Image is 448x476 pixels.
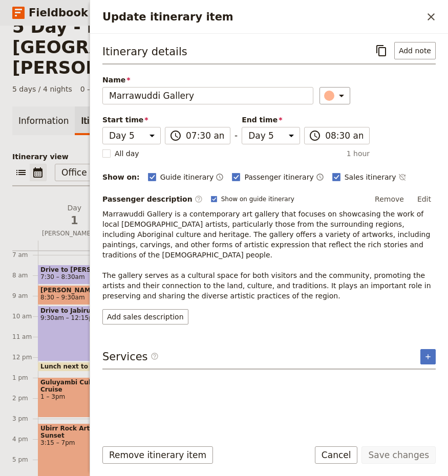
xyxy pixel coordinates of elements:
[12,16,375,78] h1: 5 Day - Kakadu & [GEOGRAPHIC_DATA] - [PERSON_NAME]
[12,84,72,94] span: 5 days / 4 nights
[319,87,350,104] button: ​
[12,164,30,181] button: List view
[242,115,300,125] span: End time
[40,439,109,446] span: 3:15 – 7pm
[40,266,109,273] span: Drive to [PERSON_NAME] Dam
[42,203,106,228] h2: Day
[12,394,38,402] div: 2 pm
[102,194,203,204] label: Passenger description
[221,195,294,203] span: Show on guide itinerary
[325,90,348,102] div: ​
[102,172,140,182] div: Show on:
[12,456,38,464] div: 5 pm
[244,172,313,182] span: Passenger itinerary
[80,84,139,94] span: 0 – 4 passengers
[102,349,159,364] h3: Services
[40,273,85,280] span: 7:30 – 8:30am
[102,209,436,301] p: Marrawuddi Gallery is a contemporary art gallery that focuses on showcasing the work of local [DE...
[40,379,109,393] span: Guluyambi Culture Cruise
[373,42,390,59] button: Copy itinerary item
[195,195,203,203] span: ​
[102,115,161,125] span: Start time
[75,106,124,135] a: Itinerary
[102,44,187,59] h3: Itinerary details
[38,377,112,418] div: Guluyambi Culture Cruise1 – 3pm
[40,314,109,321] span: 9:30am – 12:15pm
[12,4,88,21] a: Fieldbook
[102,87,313,104] input: Name
[40,294,85,301] span: 8:30 – 9:30am
[38,265,112,285] div: Drive to [PERSON_NAME] Dam7:30 – 8:30am
[40,287,109,294] span: [PERSON_NAME] Dam
[12,435,38,443] div: 4 pm
[40,307,109,314] span: Drive to Jabiru
[309,129,321,142] span: ​
[420,349,436,364] button: Add service inclusion
[12,353,38,361] div: 12 pm
[102,309,188,324] button: Add sales description
[42,213,106,228] span: 1
[38,229,111,237] span: [PERSON_NAME] to Kakadu
[40,393,109,400] span: 1 – 3pm
[413,191,436,207] button: Edit
[38,362,112,372] div: Lunch next to [GEOGRAPHIC_DATA]
[316,171,324,183] button: Time shown on passenger itinerary
[12,333,38,341] div: 11 am
[115,148,139,159] span: All day
[370,191,409,207] button: Remove
[102,75,313,85] span: Name
[12,251,38,259] div: 7 am
[12,312,38,320] div: 10 am
[315,446,358,464] button: Cancel
[38,203,115,241] button: Day1[PERSON_NAME] to Kakadu
[216,171,224,183] button: Time shown on guide itinerary
[394,42,436,59] button: Add note
[12,106,75,135] a: Information
[40,425,109,439] span: Ubirr Rock Art & Sunset
[102,9,422,25] h2: Update itinerary item
[160,172,214,182] span: Guide itinerary
[398,171,407,183] button: Time not shown on sales itinerary
[102,127,161,144] select: Start time
[12,271,38,279] div: 8 am
[361,446,436,464] button: Save changes
[102,446,213,464] button: Remove itinerary item
[12,152,436,162] p: Itinerary view
[12,292,38,300] div: 9 am
[234,129,238,144] span: -
[38,285,112,305] div: [PERSON_NAME] Dam8:30 – 9:30am
[30,164,47,181] button: Calendar view
[422,8,440,26] button: Close drawer
[345,172,396,182] span: Sales itinerary
[242,127,300,144] select: End time
[325,129,363,142] input: ​
[169,129,182,142] span: ​
[186,129,224,142] input: ​
[40,363,166,370] span: Lunch next to [GEOGRAPHIC_DATA]
[38,306,112,361] div: Drive to Jabiru9:30am – 12:15pm
[151,352,159,364] span: ​
[12,374,38,382] div: 1 pm
[347,148,370,159] span: 1 hour
[151,352,159,360] span: ​
[12,415,38,423] div: 3 pm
